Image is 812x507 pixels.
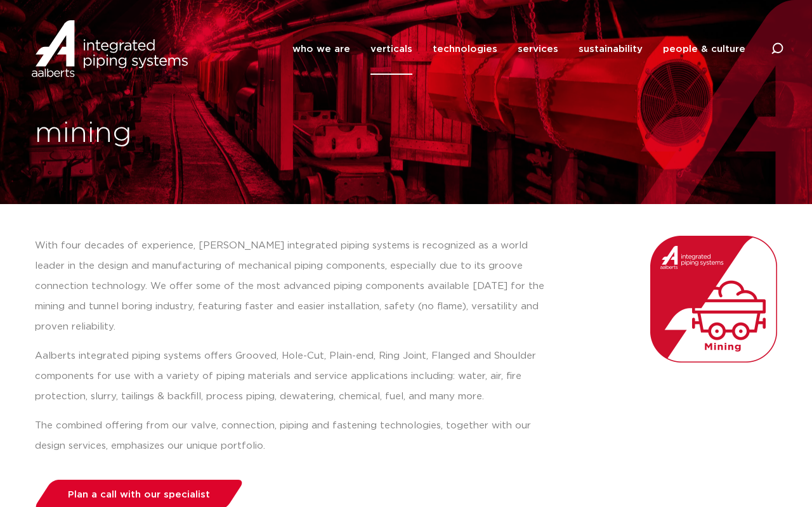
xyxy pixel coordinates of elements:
a: who we are [292,23,350,75]
a: services [518,23,558,75]
nav: Menu [292,23,745,75]
p: With four decades of experience, [PERSON_NAME] integrated piping systems is recognized as a world... [35,236,551,337]
a: verticals [370,23,412,75]
a: technologies [433,23,497,75]
a: sustainability [579,23,643,75]
a: people & culture [663,23,745,75]
p: Aalberts integrated piping systems offers Grooved, Hole-Cut, Plain-end, Ring Joint, Flanged and S... [35,346,551,407]
span: Plan a call with our specialist [68,490,210,499]
h1: mining [35,113,400,154]
p: The combined offering from our valve, connection, piping and fastening technologies, together wit... [35,416,551,456]
img: Aalberts_IPS_icon_mining_rgb [650,236,777,363]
